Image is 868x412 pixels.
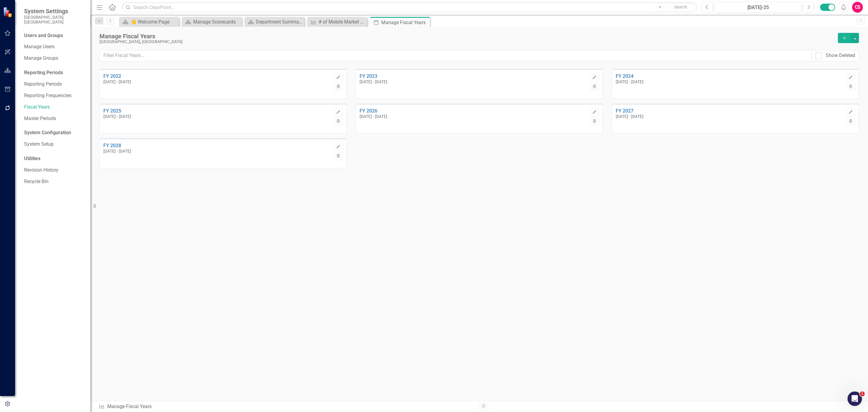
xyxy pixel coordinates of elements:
[24,92,84,99] a: Reporting Frequencies
[24,178,84,185] a: Recycle Bin
[360,79,387,84] span: [DATE] - [DATE]
[24,141,84,148] a: System Setup
[24,43,84,50] a: Manage Users
[616,79,643,84] span: [DATE] - [DATE]
[99,40,835,44] div: [GEOGRAPHIC_DATA], [GEOGRAPHIC_DATA]
[616,108,843,114] a: FY 2027
[616,74,843,79] a: FY 2024
[715,2,801,13] button: [DATE]-25
[24,167,84,174] a: Revision History
[24,115,84,122] a: Master Periods
[319,18,366,26] div: # of Mobile Market Patrons served through our Food Security Initiatives
[24,8,84,15] span: System Settings
[99,33,835,40] div: Manage Fiscal Years
[24,81,84,88] a: Reporting Periods
[103,149,131,154] span: [DATE] - [DATE]
[360,108,587,114] a: FY 2026
[360,114,387,119] span: [DATE] - [DATE]
[246,18,303,26] a: Department Summary
[24,155,84,162] div: Utilities
[826,52,855,59] div: Show Deleted
[103,79,131,84] span: [DATE] - [DATE]
[122,2,697,13] input: Search ClearPoint...
[24,15,84,25] small: [GEOGRAPHIC_DATA], [GEOGRAPHIC_DATA]
[309,18,366,26] a: # of Mobile Market Patrons served through our Food Security Initiatives
[99,403,475,410] div: Manage Fiscal Years
[99,50,812,61] input: Filter Fiscal Years...
[674,5,687,9] span: Search
[24,32,84,39] div: Users and Groups
[24,129,84,136] div: System Configuration
[183,18,241,26] a: Manage Scorecards
[381,19,429,26] div: Manage Fiscal Years
[852,2,863,13] button: CS
[717,4,799,11] div: [DATE]-25
[103,108,331,114] a: FY 2025
[131,18,178,26] div: 👋 Welcome Page
[3,7,14,18] img: ClearPoint Strategy
[256,18,303,26] div: Department Summary
[616,114,643,119] span: [DATE] - [DATE]
[24,69,84,76] div: Reporting Periods
[860,391,865,396] span: 1
[103,74,331,79] a: FY 2022
[103,114,131,119] span: [DATE] - [DATE]
[665,3,696,11] button: Search
[848,391,862,406] iframe: Intercom live chat
[360,74,587,79] a: FY 2023
[24,104,84,111] a: Fiscal Years
[193,18,241,26] div: Manage Scorecards
[103,143,331,148] a: FY 2028
[121,18,178,26] a: 👋 Welcome Page
[24,55,84,62] a: Manage Groups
